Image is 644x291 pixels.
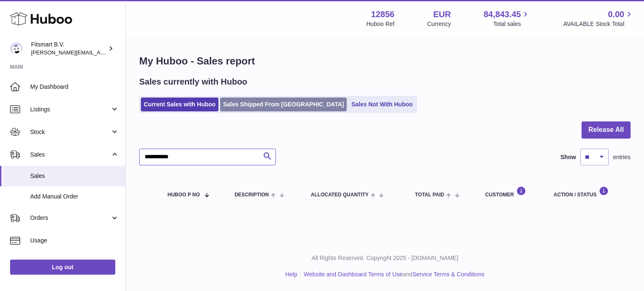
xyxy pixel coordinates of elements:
a: Service Terms & Conditions [413,271,485,278]
h1: My Huboo - Sales report [139,54,631,68]
a: Log out [10,260,115,275]
span: ALLOCATED Quantity [311,192,369,198]
a: Help [286,271,298,278]
span: entries [613,153,631,161]
span: Stock [30,128,110,136]
h2: Sales currently with Huboo [139,76,247,88]
a: Sales Not With Huboo [348,98,415,111]
span: Orders [30,214,110,222]
span: [PERSON_NAME][EMAIL_ADDRESS][DOMAIN_NAME] [31,49,168,56]
label: Show [561,153,576,161]
strong: EUR [433,9,451,20]
span: Add Manual Order [30,193,119,201]
a: Current Sales with Huboo [141,98,218,111]
span: 84,843.45 [483,9,521,20]
span: Sales [30,151,110,159]
div: Fitsmart B.V. [31,41,106,57]
div: Currency [427,20,451,28]
a: 84,843.45 Total sales [483,9,530,28]
span: Total paid [415,192,444,198]
span: My Dashboard [30,83,119,91]
div: Customer [485,186,537,198]
span: 0.00 [608,9,624,20]
img: jonathan@leaderoo.com [10,42,23,55]
span: Usage [30,237,119,245]
strong: 12856 [371,9,395,20]
span: Huboo P no [168,192,200,198]
span: Total sales [493,20,530,28]
div: Action / Status [554,186,622,198]
span: Sales [30,172,119,180]
span: Listings [30,106,110,113]
a: 0.00 AVAILABLE Stock Total [563,9,634,28]
a: Website and Dashboard Terms of Use [304,271,402,278]
span: Description [234,192,269,198]
p: All Rights Reserved. Copyright 2025 - [DOMAIN_NAME] [132,254,637,262]
span: AVAILABLE Stock Total [563,20,634,28]
div: Huboo Ref [366,20,395,28]
a: Sales Shipped From [GEOGRAPHIC_DATA] [220,98,347,111]
li: and [301,270,484,278]
button: Release All [582,121,631,139]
